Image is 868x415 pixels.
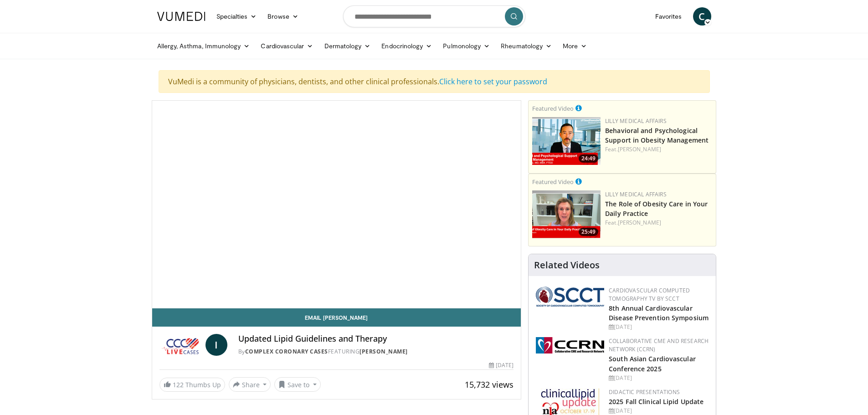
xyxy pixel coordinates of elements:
a: More [557,37,592,55]
a: Dermatology [319,37,376,55]
a: Click here to set your password [439,77,547,87]
img: e1208b6b-349f-4914-9dd7-f97803bdbf1d.png.150x105_q85_crop-smart_upscale.png [532,190,601,238]
button: Share [229,377,271,392]
img: a04ee3ba-8487-4636-b0fb-5e8d268f3737.png.150x105_q85_autocrop_double_scale_upscale_version-0.2.png [536,337,604,354]
a: C [693,7,711,26]
a: 25:49 [532,190,601,238]
a: Favorites [650,7,688,26]
div: [DATE] [609,323,709,331]
a: Endocrinology [376,37,437,55]
span: 24:49 [579,154,598,163]
a: Behavioral and Psychological Support in Obesity Management [605,126,709,144]
a: Browse [262,7,304,26]
a: 2025 Fall Clinical Lipid Update [609,397,704,406]
a: Lilly Medical Affairs [605,190,667,198]
a: Specialties [211,7,262,26]
a: Pulmonology [437,37,495,55]
small: Featured Video [532,178,574,186]
div: Feat. [605,145,712,154]
a: Allergy, Asthma, Immunology [152,37,256,55]
span: 15,732 views [465,379,514,390]
a: 8th Annual Cardiovascular Disease Prevention Symposium [609,304,709,322]
div: [DATE] [609,374,709,382]
a: South Asian Cardiovascular Conference 2025 [609,354,696,373]
img: Complex Coronary Cases [159,334,202,356]
a: [PERSON_NAME] [618,219,661,226]
a: Complex Coronary Cases [245,348,328,355]
div: Feat. [605,219,712,227]
button: Save to [274,377,321,392]
a: [PERSON_NAME] [360,348,408,355]
a: Collaborative CME and Research Network (CCRN) [609,337,709,353]
a: Lilly Medical Affairs [605,117,667,125]
div: [DATE] [609,407,709,415]
h4: Related Videos [534,260,600,271]
a: I [205,334,227,356]
a: The Role of Obesity Care in Your Daily Practice [605,200,708,218]
a: 24:49 [532,117,601,165]
img: VuMedi Logo [157,12,205,21]
a: [PERSON_NAME] [618,145,661,153]
a: Rheumatology [495,37,557,55]
h4: Updated Lipid Guidelines and Therapy [238,334,514,344]
img: 51a70120-4f25-49cc-93a4-67582377e75f.png.150x105_q85_autocrop_double_scale_upscale_version-0.2.png [536,287,604,307]
div: [DATE] [489,361,514,369]
video-js: Video Player [152,101,521,308]
a: Email [PERSON_NAME] [152,308,521,327]
a: Cardiovascular Computed Tomography TV by SCCT [609,287,690,302]
a: 122 Thumbs Up [159,378,225,392]
span: 122 [173,380,184,389]
span: 25:49 [579,228,598,236]
input: Search topics, interventions [343,5,525,27]
div: VuMedi is a community of physicians, dentists, and other clinical professionals. [159,70,710,93]
div: Didactic Presentations [609,388,709,396]
div: By FEATURING [238,348,514,356]
small: Featured Video [532,104,574,113]
img: ba3304f6-7838-4e41-9c0f-2e31ebde6754.png.150x105_q85_crop-smart_upscale.png [532,117,601,165]
a: Cardiovascular [255,37,318,55]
